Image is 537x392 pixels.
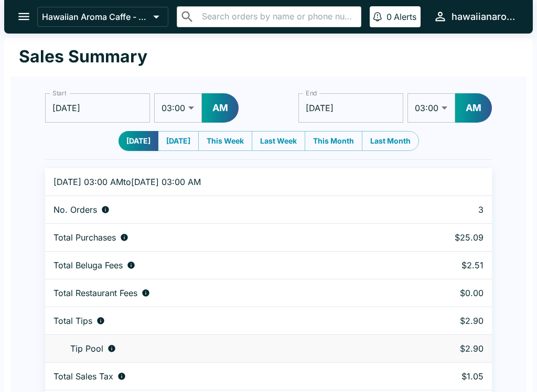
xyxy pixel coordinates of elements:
[19,46,147,67] h1: Sales Summary
[403,343,484,354] p: $2.90
[199,9,357,24] input: Search orders by name or phone number
[53,204,386,215] div: Number of orders placed
[52,89,66,97] label: Start
[403,204,484,215] p: 3
[394,12,416,22] p: Alerts
[53,204,97,215] p: No. Orders
[403,315,484,326] p: $2.90
[53,232,116,243] p: Total Purchases
[403,371,484,382] p: $1.05
[429,5,520,28] button: hawaiianaromacaffe
[305,131,362,151] button: This Month
[53,315,386,326] div: Combined individual and pooled tips
[53,343,386,354] div: Tips unclaimed by a waiter
[53,288,137,298] p: Total Restaurant Fees
[452,10,516,23] div: hawaiianaromacaffe
[70,343,103,354] p: Tip Pool
[53,288,386,298] div: Fees paid by diners to restaurant
[362,131,419,151] button: Last Month
[53,177,386,187] p: [DATE] 03:00 AM to [DATE] 03:00 AM
[53,232,386,243] div: Aggregate order subtotals
[53,315,92,326] p: Total Tips
[53,260,123,270] p: Total Beluga Fees
[37,7,168,27] button: Hawaiian Aroma Caffe - Waikiki Beachcomber
[198,131,252,151] button: This Week
[403,232,484,243] p: $25.09
[53,260,386,270] div: Fees paid by diners to Beluga
[298,93,403,123] input: Choose date, selected date is Oct 2, 2025
[202,93,239,123] button: AM
[53,371,386,382] div: Sales tax paid by diners
[119,131,158,151] button: [DATE]
[10,3,37,30] button: open drawer
[252,131,305,151] button: Last Week
[403,288,484,298] p: $0.00
[306,89,317,97] label: End
[45,93,150,123] input: Choose date, selected date is Oct 1, 2025
[42,12,149,22] p: Hawaiian Aroma Caffe - Waikiki Beachcomber
[53,371,113,382] p: Total Sales Tax
[386,12,392,22] p: 0
[455,93,492,123] button: AM
[403,260,484,270] p: $2.51
[158,131,199,151] button: [DATE]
